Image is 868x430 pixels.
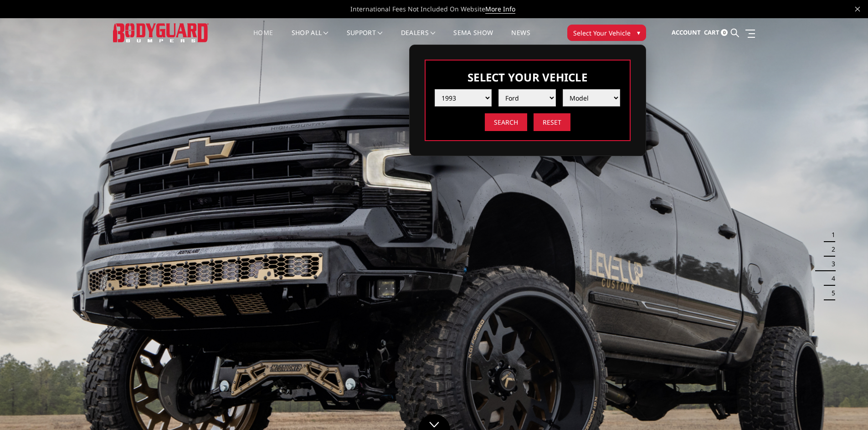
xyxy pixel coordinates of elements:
span: ▾ [637,28,640,37]
img: BODYGUARD BUMPERS [113,23,209,42]
span: 0 [721,29,728,36]
a: More Info [485,5,515,14]
a: Cart 0 [704,20,728,45]
h3: Select Your Vehicle [435,70,621,85]
button: 3 of 5 [826,257,835,271]
span: Cart [704,28,719,36]
a: Home [253,30,273,47]
a: Account [672,20,701,45]
iframe: Chat Widget [822,386,868,430]
input: Reset [534,113,570,131]
a: News [511,30,530,47]
span: Select Your Vehicle [573,28,631,38]
a: Support [347,30,383,47]
a: Click to Down [418,414,450,430]
input: Search [485,113,527,131]
button: 2 of 5 [826,242,835,257]
button: 4 of 5 [826,271,835,286]
a: Dealers [401,30,436,47]
a: shop all [292,30,329,47]
button: 5 of 5 [826,286,835,300]
a: SEMA Show [453,30,493,47]
button: 1 of 5 [826,228,835,242]
span: Account [672,28,701,36]
button: Select Your Vehicle [567,25,646,41]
